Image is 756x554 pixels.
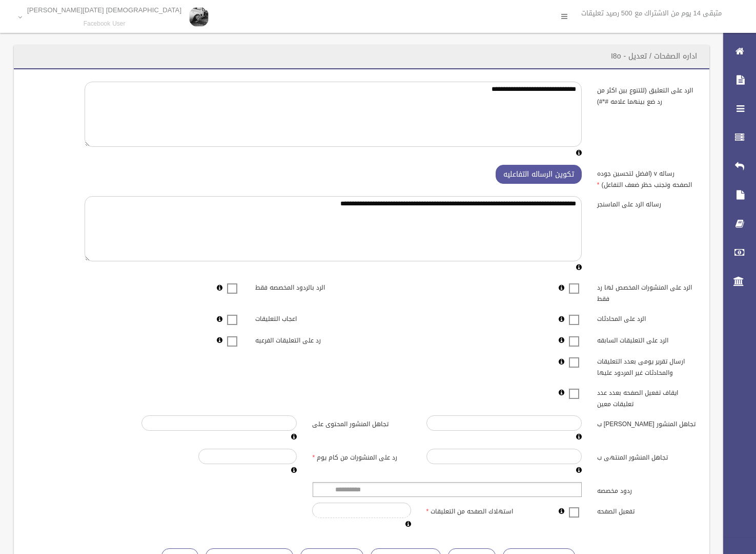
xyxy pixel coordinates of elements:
label: ردود مخصصه [589,482,703,496]
small: Facebook User [27,20,181,28]
label: الرد على التعليقات السابقه [589,332,703,346]
label: الرد على التعليق (للتنوع بين اكثر من رد ضع بينهما علامه #*#) [589,82,703,107]
label: تجاهل المنشور المحتوى على [304,415,418,430]
label: تفعيل الصفحه [589,503,703,517]
label: تجاهل المنشور [PERSON_NAME] ب [589,415,703,430]
label: تجاهل المنشور المنتهى ب [589,449,703,463]
label: رد على التعليقات الفرعيه [248,332,361,346]
label: استهلاك الصفحه من التعليقات [419,503,533,517]
label: اعجاب التعليقات [248,311,361,325]
label: رد على المنشورات من كام يوم [304,449,418,463]
button: تكوين الرساله التفاعليه [496,165,582,184]
label: ارسال تقرير يومى بعدد التعليقات والمحادثات غير المردود عليها [589,353,703,379]
label: رساله الرد على الماسنجر [589,196,703,211]
label: رساله v (افضل لتحسين جوده الصفحه وتجنب حظر ضعف التفاعل) [589,165,703,190]
label: الرد بالردود المخصصه فقط [248,279,361,294]
header: اداره الصفحات / تعديل - I8o [599,46,709,66]
label: ايقاف تفعيل الصفحه بعدد عدد تعليقات معين [589,384,703,410]
p: [DEMOGRAPHIC_DATA] [DATE][PERSON_NAME] [27,6,181,14]
label: الرد على المحادثات [589,311,703,325]
label: الرد على المنشورات المخصص لها رد فقط [589,279,703,305]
